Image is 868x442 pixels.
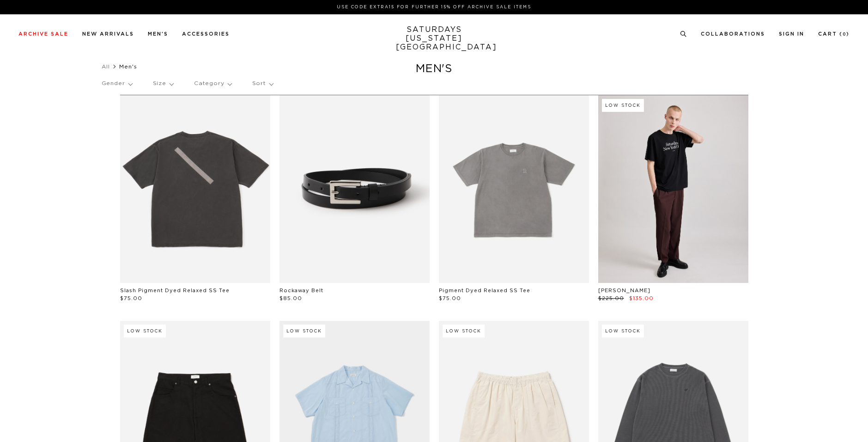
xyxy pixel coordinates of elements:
[598,288,650,293] a: [PERSON_NAME]
[82,31,134,37] a: New Arrivals
[119,64,137,69] span: Men's
[818,31,850,37] a: Cart (0)
[18,31,68,37] a: Archive Sale
[120,288,230,293] a: Slash Pigment Dyed Relaxed SS Tee
[602,99,644,112] div: Low Stock
[443,325,485,338] div: Low Stock
[279,288,323,293] a: Rockaway Belt
[283,325,325,338] div: Low Stock
[439,288,530,293] a: Pigment Dyed Relaxed SS Tee
[148,31,168,37] a: Men's
[22,4,846,11] p: Use Code EXTRA15 for Further 15% Off Archive Sale Items
[194,73,231,94] p: Category
[102,64,110,69] a: All
[629,296,654,301] span: $135.00
[279,296,302,301] span: $85.00
[396,25,472,52] a: SATURDAYS[US_STATE][GEOGRAPHIC_DATA]
[102,73,132,94] p: Gender
[598,296,624,301] span: $225.00
[120,296,142,301] span: $75.00
[124,325,166,338] div: Low Stock
[252,73,273,94] p: Sort
[843,32,846,37] small: 0
[779,31,804,37] a: Sign In
[182,31,230,37] a: Accessories
[153,73,173,94] p: Size
[602,325,644,338] div: Low Stock
[439,296,461,301] span: $75.00
[701,31,765,37] a: Collaborations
